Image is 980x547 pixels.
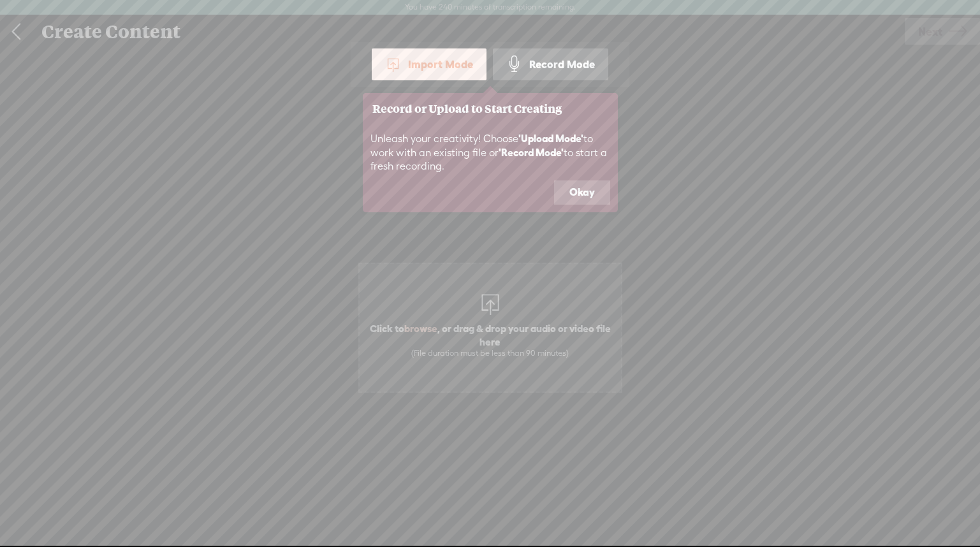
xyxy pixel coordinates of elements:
[372,103,608,115] h3: Record or Upload to Start Creating
[493,48,608,80] div: Record Mode
[499,147,564,158] b: 'Record Mode'
[518,133,583,144] b: 'Upload Mode'
[554,180,610,205] button: Okay
[372,48,486,80] div: Import Mode
[363,124,618,180] div: Unleash your creativity! Choose to work with an existing file or to start a fresh recording.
